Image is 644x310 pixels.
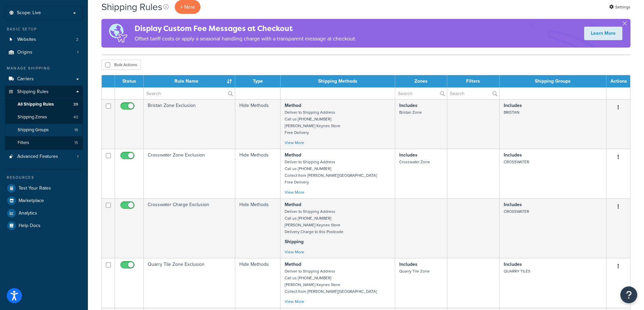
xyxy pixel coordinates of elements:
span: Help Docs [19,223,41,229]
a: Carriers [5,73,83,85]
a: Test Your Rates [5,182,83,194]
h1: Shipping Rules [101,0,162,13]
span: 2 [76,37,78,43]
a: View More [285,140,304,146]
li: Shipping Zones [5,111,83,123]
input: Search [395,88,447,99]
small: Crosswater Zone [399,159,430,165]
span: Carriers [17,76,34,82]
input: Search [144,88,235,99]
small: BRISTAN [504,109,519,115]
th: Shipping Methods [281,75,395,87]
strong: Method [285,201,301,208]
td: Hide Methods [235,149,281,198]
span: 1 [77,50,78,55]
a: Settings [609,2,630,12]
a: All Shipping Rules 39 [5,98,83,111]
th: Filters [447,75,500,87]
a: Advanced Features 1 [5,150,83,163]
small: CROSSWATER [504,159,529,165]
span: 16 [74,127,78,133]
span: 1 [77,154,78,160]
span: Shipping Zones [18,114,47,120]
span: Analytics [19,210,37,216]
span: Shipping Groups [18,127,49,133]
td: Hide Methods [235,198,281,258]
li: Shipping Groups [5,124,83,136]
a: View More [285,189,304,195]
a: View More [285,299,304,305]
a: Filters 15 [5,137,83,149]
img: duties-banner-06bc72dcb5fe05cb3f9472aba00be2ae8eb53ab6f0d8bb03d382ba314ac3c341.png [101,19,135,48]
button: Open Resource Center [620,286,637,303]
th: Rule Name : activate to sort column ascending [144,75,235,87]
span: All Shipping Rules [18,102,54,107]
strong: Includes [399,261,418,268]
span: Origins [17,50,32,55]
small: Deliver to Shipping Address Call us [PHONE_NUMBER] [PERSON_NAME] Keynes Store Delivery Charge to ... [285,208,343,235]
th: Zones [395,75,447,87]
strong: Method [285,151,301,159]
a: Shipping Zones 40 [5,111,83,123]
li: Origins [5,46,83,59]
li: Shipping Rules [5,86,83,150]
td: Crosswater Charge Exclusion [144,198,235,258]
h4: Display Custom Fee Messages at Checkout [135,23,356,34]
a: Shipping Rules [5,86,83,98]
th: Actions [606,75,630,87]
a: Learn More [584,27,622,40]
span: Filters [18,140,29,146]
button: Bulk Actions [101,60,141,70]
td: Quarry Tile Zone Exclusion [144,258,235,308]
span: 39 [73,102,78,107]
small: Deliver to Shipping Address Call us [PHONE_NUMBER] [PERSON_NAME] Keynes Store Free Delivery [285,109,340,136]
span: 40 [73,114,78,120]
strong: Includes [399,151,418,159]
th: Status [115,75,144,87]
strong: Shipping [285,238,304,245]
strong: Includes [399,102,418,109]
div: Manage Shipping [5,65,83,71]
a: Websites 2 [5,33,83,46]
strong: Includes [504,261,522,268]
li: Websites [5,33,83,46]
span: Advanced Features [17,154,58,160]
a: Analytics [5,207,83,219]
a: Origins 1 [5,46,83,59]
td: Hide Methods [235,258,281,308]
td: Hide Methods [235,99,281,149]
small: CROSSWATER [504,208,529,215]
th: Shipping Groups [500,75,606,87]
li: Advanced Features [5,150,83,163]
strong: Includes [504,102,522,109]
small: Deliver to Shipping Address Call us [PHONE_NUMBER] Collect from [PERSON_NAME][GEOGRAPHIC_DATA] Fr... [285,159,377,185]
strong: Method [285,102,301,109]
span: Websites [17,37,36,43]
span: Scope: Live [17,10,41,16]
input: Search [447,88,499,99]
strong: Includes [504,151,522,159]
small: Deliver to Shipping Address Call us [PHONE_NUMBER] [PERSON_NAME] Keynes Store Collect from [PERSO... [285,268,377,294]
span: Marketplace [19,198,44,204]
li: All Shipping Rules [5,98,83,111]
th: Type [235,75,281,87]
div: Basic Setup [5,26,83,32]
a: View More [285,249,304,255]
p: Offset tariff costs or apply a seasonal handling charge with a transparent message at checkout. [135,34,356,44]
li: Filters [5,137,83,149]
span: 15 [74,140,78,146]
small: Quarry Tile Zone [399,268,430,274]
td: Bristan Zone Exclusion [144,99,235,149]
span: Shipping Rules [17,89,49,95]
a: Help Docs [5,220,83,232]
small: QUARRY TILES [504,268,530,274]
strong: Method [285,261,301,268]
strong: Includes [504,201,522,208]
a: Shipping Groups 16 [5,124,83,136]
a: Marketplace [5,195,83,207]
